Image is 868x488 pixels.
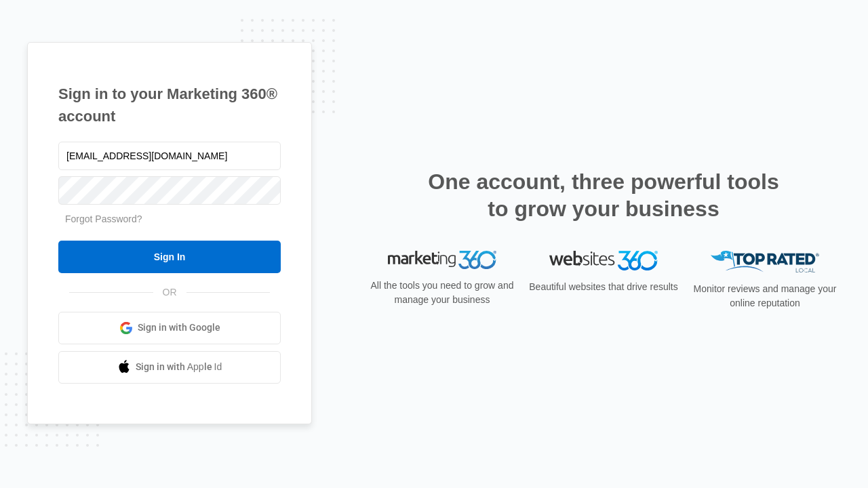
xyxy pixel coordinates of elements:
[136,360,222,374] span: Sign in with Apple Id
[58,83,281,127] h1: Sign in to your Marketing 360® account
[58,351,281,384] a: Sign in with Apple Id
[366,279,518,307] p: All the tools you need to grow and manage your business
[153,285,186,300] span: OR
[58,241,281,273] input: Sign In
[58,312,281,344] a: Sign in with Google
[528,280,679,294] p: Beautiful websites that drive results
[388,251,496,270] img: Marketing 360
[58,142,281,170] input: Email
[689,282,841,310] p: Monitor reviews and manage your online reputation
[138,321,220,335] span: Sign in with Google
[424,168,783,222] h2: One account, three powerful tools to grow your business
[711,251,819,273] img: Top Rated Local
[549,251,658,270] img: Websites 360
[65,213,142,224] a: Forgot Password?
